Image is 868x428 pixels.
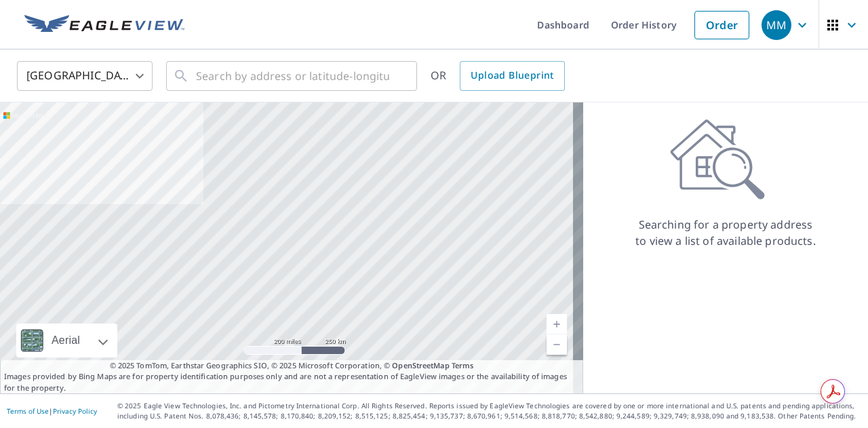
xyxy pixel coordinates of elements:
[471,67,553,84] span: Upload Blueprint
[635,216,816,249] p: Searching for a property address to view a list of available products.
[24,15,184,35] img: EV Logo
[431,61,565,91] div: OR
[53,406,97,416] a: Privacy Policy
[694,11,749,39] a: Order
[16,324,117,357] div: Aerial
[196,57,389,95] input: Search by address or latitude-longitude
[117,401,861,421] p: © 2025 Eagle View Technologies, Inc. and Pictometry International Corp. All Rights Reserved. Repo...
[452,360,474,370] a: Terms
[110,360,474,372] span: © 2025 TomTom, Earthstar Geographics SIO, © 2025 Microsoft Corporation, ©
[7,407,97,415] p: |
[762,10,791,40] div: MM
[460,61,564,91] a: Upload Blueprint
[17,57,153,95] div: [GEOGRAPHIC_DATA]
[392,360,449,370] a: OpenStreetMap
[547,334,567,355] a: Current Level 5, Zoom Out
[7,406,49,416] a: Terms of Use
[47,324,84,357] div: Aerial
[547,314,567,334] a: Current Level 5, Zoom In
